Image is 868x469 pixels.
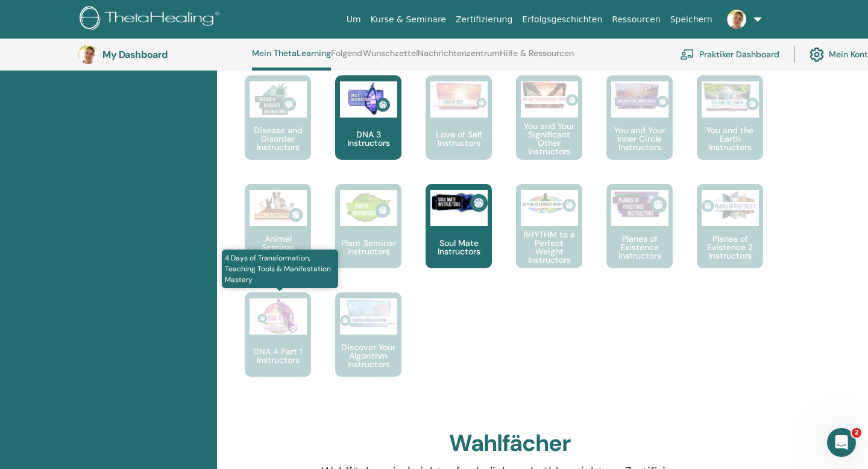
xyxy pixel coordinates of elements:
[250,81,307,118] img: Disease and Disorder Instructors
[516,75,582,184] a: You and Your Significant Other Instructors You and Your Significant Other Instructors
[245,292,311,401] a: 4 Days of Transformation, Teaching Tools & Manifestation Mastery DNA 4 Part 1 Instructors DNA 4 P...
[516,122,582,156] p: You and Your Significant Other Instructors
[250,298,307,335] img: DNA 4 Part 1 Instructors
[335,239,401,256] p: Plant Seminar Instructors
[340,190,397,226] img: Plant Seminar Instructors
[78,45,98,64] img: default.png
[335,130,401,147] p: DNA 3 Instructors
[245,234,311,260] p: Animal Seminar Instructors
[697,184,763,292] a: Planes of Existence 2 Instructors Planes of Existence 2 Instructors
[252,48,331,71] a: Mein ThetaLearning
[335,75,401,184] a: DNA 3 Instructors DNA 3 Instructors
[340,298,397,327] img: Discover Your Algorithm Instructors
[607,8,665,31] a: Ressourcen
[500,48,574,68] a: Hilfe & Ressourcen
[606,184,673,292] a: Planes of Existence Instructors Planes of Existence Instructors
[222,250,338,288] span: 4 Days of Transformation, Teaching Tools & Manifestation Mastery
[426,184,492,292] a: Soul Mate Instructors Soul Mate Instructors
[426,75,492,184] a: Love of Self Instructors Love of Self Instructors
[418,48,500,68] a: Nachrichtenzentrum
[697,75,763,184] a: You and the Earth Instructors You and the Earth Instructors
[680,49,694,60] img: chalkboard-teacher.svg
[606,126,673,151] p: You and Your Inner Circle Instructors
[451,8,517,31] a: Zertifizierung
[516,184,582,292] a: RHYTHM to a Perfect Weight Instructors RHYTHM to a Perfect Weight Instructors
[342,8,366,31] a: Um
[245,347,311,364] p: DNA 4 Part 1 Instructors
[606,234,673,260] p: Planes of Existence Instructors
[697,234,763,260] p: Planes of Existence 2 Instructors
[250,190,307,226] img: Animal Seminar Instructors
[335,343,401,368] p: Discover Your Algorithm Instructors
[102,49,223,60] h3: My Dashboard
[702,81,759,113] img: You and the Earth Instructors
[521,190,578,218] img: RHYTHM to a Perfect Weight Instructors
[702,190,759,222] img: Planes of Existence 2 Instructors
[517,8,607,31] a: Erfolgsgeschichten
[363,48,418,68] a: Wunschzettel
[810,44,824,65] img: cog.svg
[245,184,311,292] a: Animal Seminar Instructors Animal Seminar Instructors
[340,81,397,118] img: DNA 3 Instructors
[680,41,779,68] a: Praktiker Dashboard
[245,75,311,184] a: Disease and Disorder Instructors Disease and Disorder Instructors
[80,6,224,33] img: logo.png
[430,81,488,111] img: Love of Self Instructors
[665,8,717,31] a: Speichern
[366,8,451,31] a: Kurse & Seminare
[827,428,856,457] iframe: Intercom live chat
[449,430,571,458] h2: Wahlfächer
[611,190,668,219] img: Planes of Existence Instructors
[335,184,401,292] a: Plant Seminar Instructors Plant Seminar Instructors
[426,130,492,147] p: Love of Self Instructors
[331,48,362,68] a: Folgend
[516,230,582,264] p: RHYTHM to a Perfect Weight Instructors
[426,239,492,256] p: Soul Mate Instructors
[245,126,311,151] p: Disease and Disorder Instructors
[852,428,861,438] span: 2
[335,292,401,401] a: Discover Your Algorithm Instructors Discover Your Algorithm Instructors
[521,81,578,109] img: You and Your Significant Other Instructors
[727,10,746,29] img: default.png
[697,126,763,151] p: You and the Earth Instructors
[611,81,668,110] img: You and Your Inner Circle Instructors
[606,75,673,184] a: You and Your Inner Circle Instructors You and Your Inner Circle Instructors
[430,190,488,215] img: Soul Mate Instructors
